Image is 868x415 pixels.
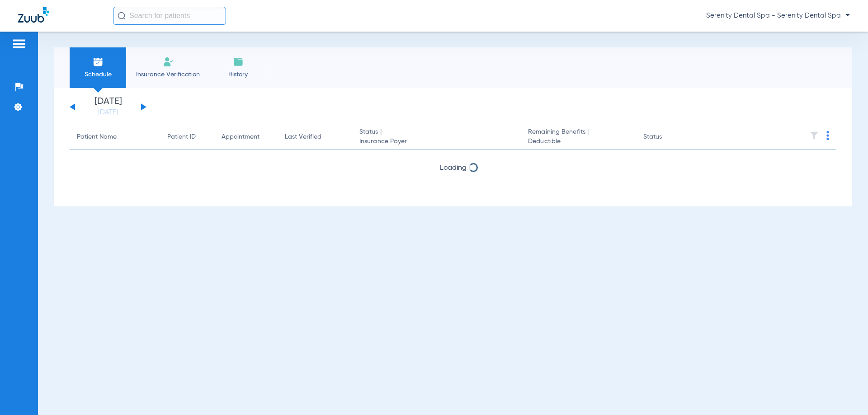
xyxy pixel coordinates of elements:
[77,132,153,142] div: Patient Name
[12,38,26,49] img: hamburger-icon
[521,125,636,150] th: Remaining Benefits |
[167,132,196,142] div: Patient ID
[163,56,174,67] img: Manual Insurance Verification
[217,70,259,79] span: History
[113,7,226,25] input: Search for patients
[706,11,850,20] span: Serenity Dental Spa - Serenity Dental Spa
[18,7,49,23] img: Zuub Logo
[352,125,521,150] th: Status |
[528,137,628,146] span: Deductible
[285,132,321,142] div: Last Verified
[222,132,270,142] div: Appointment
[133,70,203,79] span: Insurance Verification
[81,97,135,117] li: [DATE]
[440,188,467,196] span: Loading
[81,108,135,117] a: [DATE]
[76,70,119,79] span: Schedule
[810,131,819,140] img: filter.svg
[636,125,697,150] th: Status
[118,12,126,20] img: Search Icon
[222,132,259,142] div: Appointment
[359,137,514,146] span: Insurance Payer
[77,132,117,142] div: Patient Name
[826,131,829,140] img: group-dot-blue.svg
[440,164,467,172] span: Loading
[93,56,104,67] img: Schedule
[233,56,244,67] img: History
[285,132,345,142] div: Last Verified
[167,132,207,142] div: Patient ID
